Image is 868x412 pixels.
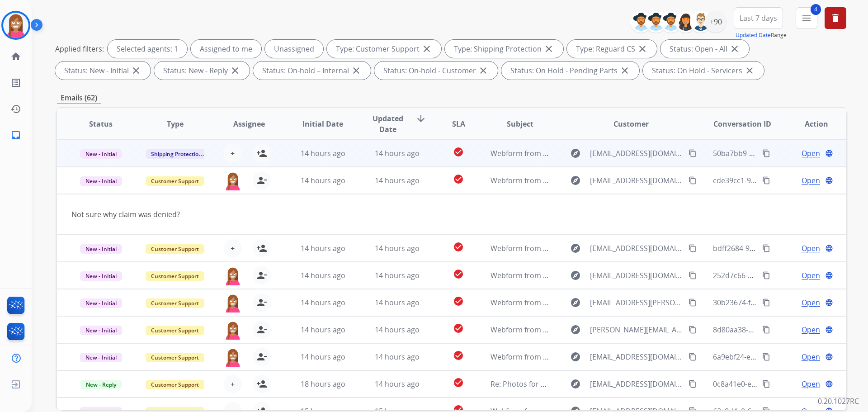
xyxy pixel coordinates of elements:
span: 0c8a41e0-e783-465b-b752-afce900d2324 [713,379,851,389]
mat-icon: menu [801,13,812,24]
span: Open [802,270,820,281]
mat-icon: check_circle [453,269,464,279]
mat-icon: list_alt [10,77,21,88]
mat-icon: close [478,65,489,76]
mat-icon: close [729,43,740,54]
span: Webform from [EMAIL_ADDRESS][DOMAIN_NAME] on [DATE] [491,148,695,158]
span: Customer [613,118,649,129]
th: Action [772,108,846,140]
p: Emails (62) [57,92,101,104]
div: Assigned to me [191,40,261,58]
mat-icon: close [131,65,142,76]
img: agent-avatar [224,321,242,340]
div: Status: Open - All [660,40,749,58]
img: agent-avatar [224,171,242,190]
span: Conversation ID [713,118,771,129]
mat-icon: content_copy [689,149,697,157]
span: Open [802,297,820,308]
span: Initial Date [302,118,343,129]
div: Status: New - Initial [55,62,151,80]
mat-icon: content_copy [689,380,697,388]
mat-icon: language [825,298,833,307]
button: + [224,144,242,162]
mat-icon: check_circle [453,377,464,388]
span: 14 hours ago [301,270,345,280]
span: [PERSON_NAME][EMAIL_ADDRESS][DOMAIN_NAME] [590,324,683,335]
span: Assignee [233,118,265,129]
span: Webform from [EMAIL_ADDRESS][DOMAIN_NAME] on [DATE] [491,175,695,185]
div: Status: On-hold - Customer [374,62,498,80]
mat-icon: explore [570,148,581,159]
span: New - Initial [80,298,122,308]
mat-icon: content_copy [689,353,697,361]
span: Open [802,351,820,362]
mat-icon: content_copy [689,298,697,307]
button: Updated Date [736,32,771,39]
mat-icon: home [10,51,21,62]
mat-icon: content_copy [689,271,697,279]
mat-icon: content_copy [689,326,697,334]
mat-icon: close [637,43,648,54]
span: 14 hours ago [375,243,420,253]
span: Open [802,324,820,335]
mat-icon: person_remove [256,270,267,281]
span: [EMAIL_ADDRESS][DOMAIN_NAME] [590,175,683,186]
mat-icon: check_circle [453,350,464,361]
span: 50ba7bb9-5625-4ec7-a921-fe8962e108f8 [713,148,849,158]
mat-icon: content_copy [762,271,770,279]
span: Webform from [PERSON_NAME][EMAIL_ADDRESS][DOMAIN_NAME] on [DATE] [491,325,751,335]
div: Status: New - Reply [154,62,250,80]
span: 18 hours ago [301,379,345,389]
span: Range [736,31,787,39]
span: Customer Support [146,298,204,308]
span: [EMAIL_ADDRESS][DOMAIN_NAME] [590,148,683,159]
span: + [231,148,235,159]
div: Type: Reguard CS [567,40,657,58]
mat-icon: language [825,176,833,185]
mat-icon: explore [570,270,581,281]
span: 4 [811,4,821,15]
mat-icon: check_circle [453,174,464,185]
img: agent-avatar [224,348,242,367]
span: 14 hours ago [301,325,345,335]
span: Shipping Protection [146,149,208,159]
mat-icon: content_copy [762,380,770,388]
span: + [231,243,235,254]
span: Last 7 days [740,16,777,20]
mat-icon: content_copy [762,326,770,334]
span: 14 hours ago [375,352,420,362]
span: Customer Support [146,380,204,389]
img: agent-avatar [224,266,242,285]
span: [EMAIL_ADDRESS][DOMAIN_NAME] [590,270,683,281]
mat-icon: explore [570,324,581,335]
mat-icon: person_add [256,148,267,159]
span: [EMAIL_ADDRESS][DOMAIN_NAME] [590,379,683,389]
mat-icon: content_copy [689,244,697,252]
mat-icon: check_circle [453,323,464,334]
button: 4 [796,7,817,29]
mat-icon: content_copy [762,149,770,157]
span: New - Initial [80,271,122,281]
mat-icon: explore [570,379,581,389]
mat-icon: history [10,104,21,114]
span: Updated Date [368,113,409,135]
span: Type [167,118,184,129]
span: New - Initial [80,244,122,254]
span: 14 hours ago [301,175,345,185]
mat-icon: person_remove [256,324,267,335]
mat-icon: explore [570,243,581,254]
mat-icon: check_circle [453,242,464,252]
mat-icon: person_remove [256,297,267,308]
button: + [224,239,242,257]
div: Type: Customer Support [327,40,441,58]
mat-icon: content_copy [762,176,770,185]
span: Webform from [EMAIL_ADDRESS][DOMAIN_NAME] on [DATE] [491,270,695,280]
span: 6a9ebf24-e55f-40ce-b1c8-bbab2b4c4c28 [713,352,849,362]
span: Customer Support [146,271,204,281]
span: cde39cc1-9cae-45fe-b85b-e170811125ec [713,175,849,185]
span: 14 hours ago [375,175,420,185]
mat-icon: inbox [10,130,21,141]
mat-icon: content_copy [762,244,770,252]
div: Status: On Hold - Pending Parts [501,62,639,80]
mat-icon: delete [830,13,841,24]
